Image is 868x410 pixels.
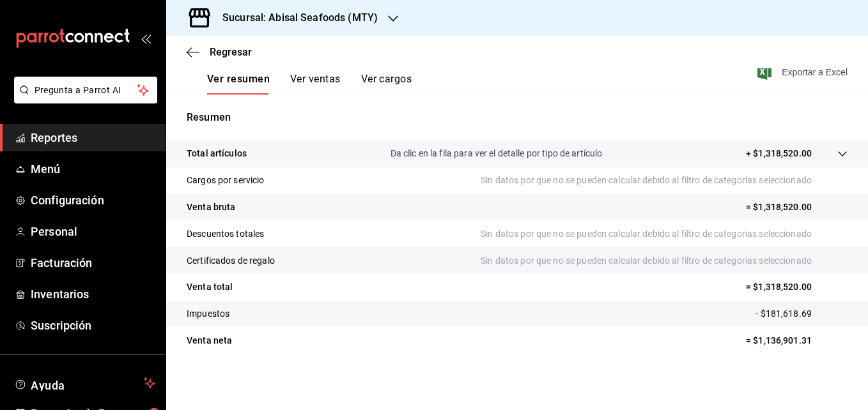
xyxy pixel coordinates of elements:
[187,147,247,160] p: Total artículos
[35,84,137,97] span: Pregunta a Parrot AI
[31,129,155,146] span: Reportes
[187,307,229,321] p: Impuestos
[210,46,252,58] span: Regresar
[391,147,603,160] p: Da clic en la fila para ver el detalle por tipo de artículo
[187,110,848,125] p: Resumen
[207,73,270,95] button: Ver resumen
[31,254,155,271] span: Facturación
[187,201,235,214] p: Venta bruta
[746,147,812,160] p: + $1,318,520.00
[187,254,275,268] p: Certificados de regalo
[187,174,265,187] p: Cargos por servicio
[481,227,848,241] p: Sin datos por que no se pueden calcular debido al filtro de categorías seleccionado
[187,46,252,58] button: Regresar
[290,73,341,95] button: Ver ventas
[14,77,157,103] button: Pregunta a Parrot AI
[31,223,155,240] span: Personal
[31,376,139,391] span: Ayuda
[31,192,155,209] span: Configuración
[361,73,412,95] button: Ver cargos
[481,254,848,268] p: Sin datos por que no se pueden calcular debido al filtro de categorías seleccionado
[9,93,157,106] a: Pregunta a Parrot AI
[746,201,848,214] p: = $1,318,520.00
[31,317,155,334] span: Suscripción
[746,280,848,294] p: = $1,318,520.00
[756,307,848,321] p: - $181,618.69
[187,280,233,294] p: Venta total
[141,33,151,43] button: open_drawer_menu
[207,73,412,95] div: navigation tabs
[187,334,232,347] p: Venta neta
[31,285,155,303] span: Inventarios
[746,334,848,347] p: = $1,136,901.31
[481,174,848,187] p: Sin datos por que no se pueden calcular debido al filtro de categorías seleccionado
[212,10,378,26] h3: Sucursal: Abisal Seafoods (MTY)
[31,160,155,178] span: Menú
[187,227,264,241] p: Descuentos totales
[760,65,848,80] button: Exportar a Excel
